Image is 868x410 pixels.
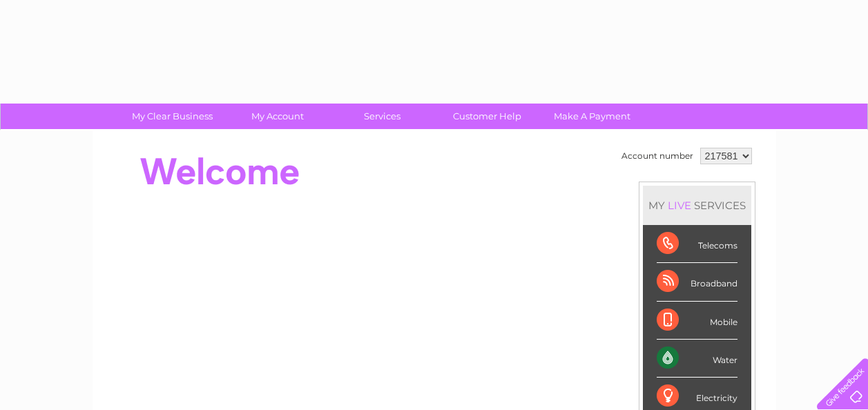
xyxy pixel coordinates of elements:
a: Make A Payment [535,104,649,129]
div: Broadband [657,263,737,301]
a: Customer Help [430,104,544,129]
div: LIVE [665,199,694,212]
div: MY SERVICES [643,186,751,225]
a: Services [325,104,439,129]
a: My Clear Business [115,104,229,129]
a: My Account [220,104,334,129]
td: Account number [618,144,697,168]
div: Mobile [657,302,737,340]
div: Telecoms [657,225,737,263]
div: Water [657,340,737,378]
